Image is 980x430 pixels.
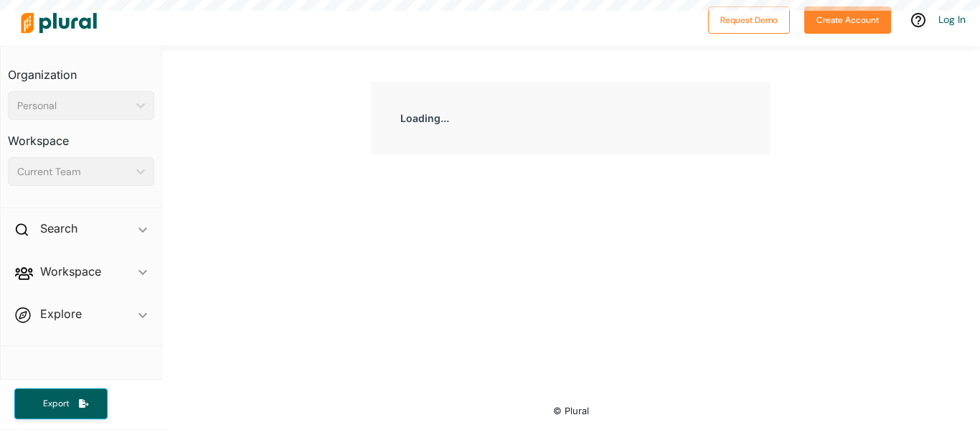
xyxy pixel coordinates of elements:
[553,406,589,416] small: © Plural
[372,82,770,154] div: Loading...
[40,220,77,236] h2: Search
[804,6,891,34] button: Create Account
[8,120,154,151] h3: Workspace
[17,98,131,113] div: Personal
[804,11,891,27] a: Create Account
[33,398,79,410] span: Export
[8,54,154,85] h3: Organization
[708,11,790,27] a: Request Demo
[17,164,131,179] div: Current Team
[708,6,790,34] button: Request Demo
[14,388,108,419] button: Export
[938,13,966,26] a: Log In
